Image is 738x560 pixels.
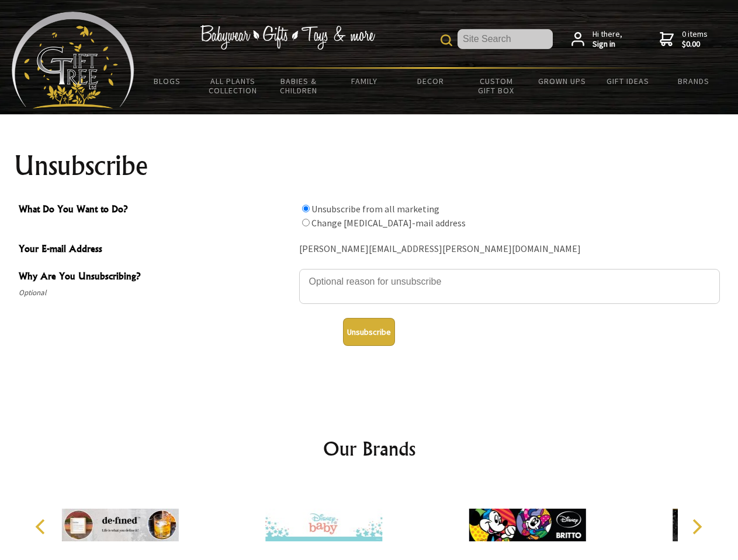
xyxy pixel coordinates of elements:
a: Grown Ups [529,69,595,93]
span: 0 items [682,29,708,50]
a: Decor [397,69,463,93]
input: What Do You Want to Do? [302,205,310,212]
a: 0 items$0.00 [660,29,708,50]
a: Hi there,Sign in [571,29,622,50]
img: product search [441,34,452,46]
div: [PERSON_NAME][EMAIL_ADDRESS][PERSON_NAME][DOMAIN_NAME] [299,240,720,258]
label: Unsubscribe from all marketing [311,203,439,215]
a: Brands [661,69,727,93]
textarea: Why Are You Unsubscribing? [299,269,720,304]
span: Hi there, [593,29,622,50]
a: BLOGS [134,69,200,93]
button: Previous [29,514,55,540]
img: Babyware - Gifts - Toys and more... [12,12,134,108]
a: Family [332,69,398,93]
img: Babywear - Gifts - Toys & more [200,25,375,50]
strong: $0.00 [682,39,708,50]
a: All Plants Collection [200,69,266,103]
h2: Our Brands [23,435,715,463]
a: Custom Gift Box [463,69,529,103]
input: Site Search [458,29,553,49]
span: Optional [19,286,293,300]
span: Your E-mail Address [19,242,293,258]
span: What Do You Want to Do? [19,202,293,219]
input: What Do You Want to Do? [302,219,310,226]
h1: Unsubscribe [14,152,725,180]
button: Unsubscribe [343,318,395,346]
button: Next [684,514,709,540]
strong: Sign in [593,39,622,50]
a: Babies & Children [266,69,332,103]
span: Why Are You Unsubscribing? [19,269,293,286]
a: Gift Ideas [595,69,661,93]
label: Change [MEDICAL_DATA]-mail address [311,217,466,229]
